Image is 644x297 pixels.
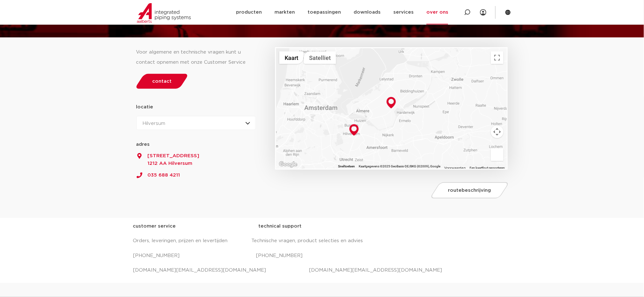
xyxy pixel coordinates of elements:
[338,164,355,169] button: Sneltoetsen
[279,51,304,64] button: Stratenkaart tonen
[133,224,302,229] strong: customer service technical support
[448,188,491,193] span: routebeschrijving
[444,166,466,170] a: Voorwaarden (wordt geopend in een nieuw tabblad)
[491,148,504,161] button: Sleep Pegman de kaart op om Street View te openen
[359,165,440,168] span: Kaartgegevens ©2025 GeoBasis-DE/BKG (©2009), Google
[133,236,511,246] p: Orders, leveringen, prijzen en levertijden Technische vragen, product selecties en advies
[134,74,189,89] a: contact
[152,79,172,84] span: contact
[304,51,336,64] button: Satellietbeelden tonen
[133,265,511,275] p: [DOMAIN_NAME][EMAIL_ADDRESS][DOMAIN_NAME] [DOMAIN_NAME][EMAIL_ADDRESS][DOMAIN_NAME]
[278,160,299,169] a: Dit gebied openen in Google Maps (er wordt een nieuw venster geopend)
[278,160,299,169] img: Google
[143,121,166,126] span: Hilversum
[136,47,256,68] div: Voor algemene en technische vragen kunt u contact opnemen met onze Customer Service
[491,51,504,64] button: Weergave op volledig scherm aan- of uitzetten
[491,126,504,138] button: Bedieningsopties voor de kaartweergave
[470,166,505,170] a: Een kaartfout rapporteren
[136,105,153,109] strong: locatie
[133,251,511,261] p: [PHONE_NUMBER] [PHONE_NUMBER]
[430,182,510,198] a: routebeschrijving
